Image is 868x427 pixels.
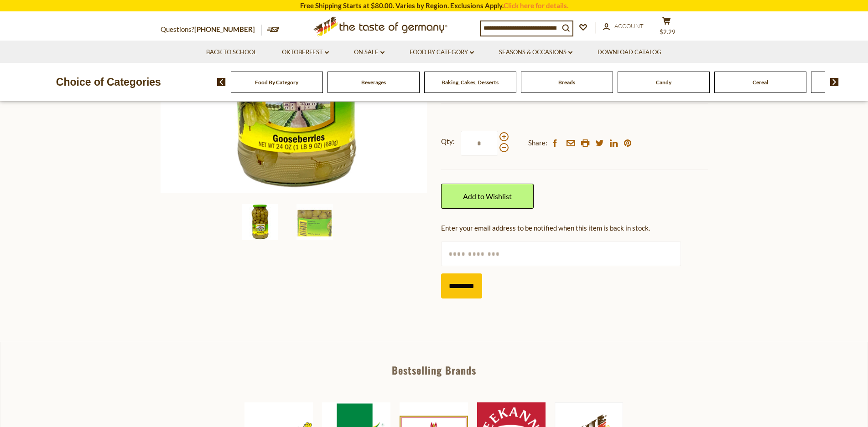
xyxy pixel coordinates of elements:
[282,47,329,57] a: Oktoberfest
[361,79,386,86] a: Beverages
[441,184,534,209] a: Add to Wishlist
[499,47,572,57] a: Seasons & Occasions
[598,47,661,57] a: Download Catalog
[660,28,676,36] span: $2.29
[296,204,333,240] img: Landsberg Whole Gooseberries in glass jar 24 oz.
[217,78,226,86] img: previous arrow
[504,1,568,10] a: Click here for details.
[830,78,839,86] img: next arrow
[656,79,671,86] a: Candy
[558,79,575,86] a: Breads
[614,22,644,30] span: Account
[242,204,278,240] img: Landsberg Whole Gooseberries in glass jar 24 oz.
[0,365,868,375] div: Bestselling Brands
[410,47,474,57] a: Food By Category
[441,222,708,234] div: Enter your email address to be notified when this item is back in stock.
[206,47,257,57] a: Back to School
[354,47,385,57] a: On Sale
[161,24,262,36] p: Questions?
[461,131,498,156] input: Qty:
[441,136,455,147] strong: Qty:
[653,16,681,39] button: $2.29
[753,79,768,86] a: Cereal
[442,79,499,86] a: Baking, Cakes, Desserts
[194,25,255,33] a: [PHONE_NUMBER]
[528,137,547,149] span: Share:
[603,21,644,31] a: Account
[255,79,298,86] a: Food By Category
